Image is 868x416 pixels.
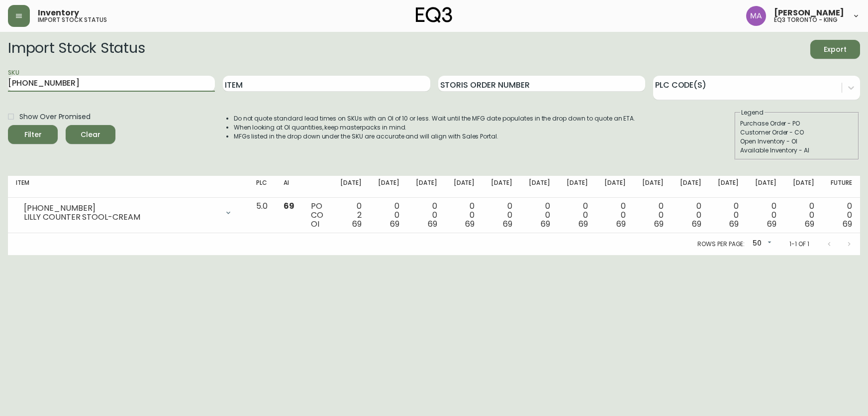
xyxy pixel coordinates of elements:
[234,132,636,141] li: MFGs listed in the drop down under the SKU are accurate and will align with Sales Portal.
[415,202,437,229] div: 0 0
[276,176,303,198] th: AI
[332,176,370,198] th: [DATE]
[642,202,664,229] div: 0 0
[311,202,324,229] div: PO CO
[749,236,773,252] div: 50
[774,9,844,17] span: [PERSON_NAME]
[596,176,634,198] th: [DATE]
[830,202,852,229] div: 0 0
[66,125,115,144] button: Clear
[729,218,739,230] span: 69
[789,240,809,249] p: 1-1 of 1
[810,40,860,59] button: Export
[740,146,854,155] div: Available Inventory - AI
[465,218,475,230] span: 69
[19,112,91,122] span: Show Over Promised
[520,176,558,198] th: [DATE]
[709,176,747,198] th: [DATE]
[8,125,58,144] button: Filter
[604,202,626,229] div: 0 0
[453,202,475,229] div: 0 0
[558,176,596,198] th: [DATE]
[24,213,218,222] div: LILLY COUNTER STOOL-CREAM
[654,218,664,230] span: 69
[566,202,588,229] div: 0 0
[378,202,399,229] div: 0 0
[234,114,636,123] li: Do not quote standard lead times on SKUs with an OI of 10 or less. Wait until the MFG date popula...
[370,176,407,198] th: [DATE]
[634,176,672,198] th: [DATE]
[503,218,512,230] span: 69
[774,17,838,23] h5: eq3 toronto - king
[311,218,319,230] span: OI
[248,198,276,233] td: 5.0
[74,129,107,141] span: Clear
[234,123,636,132] li: When looking at OI quantities, keep masterpacks in mind.
[740,128,854,137] div: Customer Order - CO
[528,202,550,229] div: 0 0
[352,218,362,230] span: 69
[445,176,483,198] th: [DATE]
[740,119,854,128] div: Purchase Order - PO
[416,7,453,23] img: logo
[697,240,745,249] p: Rows per page:
[579,218,588,230] span: 69
[818,43,852,56] span: Export
[428,218,437,230] span: 69
[38,17,107,23] h5: import stock status
[679,202,701,229] div: 0 0
[482,176,520,198] th: [DATE]
[843,218,852,230] span: 69
[8,176,248,198] th: Item
[541,218,550,230] span: 69
[805,218,814,230] span: 69
[8,40,145,59] h2: Import Stock Status
[740,108,765,117] legend: Legend
[746,6,766,26] img: 4f0989f25cbf85e7eb2537583095d61e
[16,202,240,224] div: [PHONE_NUMBER]LILLY COUNTER STOOL-CREAM
[248,176,276,198] th: PLC
[692,218,701,230] span: 69
[284,200,294,212] span: 69
[390,218,399,230] span: 69
[616,218,626,230] span: 69
[755,202,776,229] div: 0 0
[747,176,784,198] th: [DATE]
[490,202,512,229] div: 0 0
[24,204,218,213] div: [PHONE_NUMBER]
[767,218,776,230] span: 69
[792,202,814,229] div: 0 0
[717,202,739,229] div: 0 0
[407,176,445,198] th: [DATE]
[822,176,860,198] th: Future
[38,9,79,17] span: Inventory
[740,137,854,146] div: Open Inventory - OI
[672,176,709,198] th: [DATE]
[784,176,822,198] th: [DATE]
[340,202,362,229] div: 0 2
